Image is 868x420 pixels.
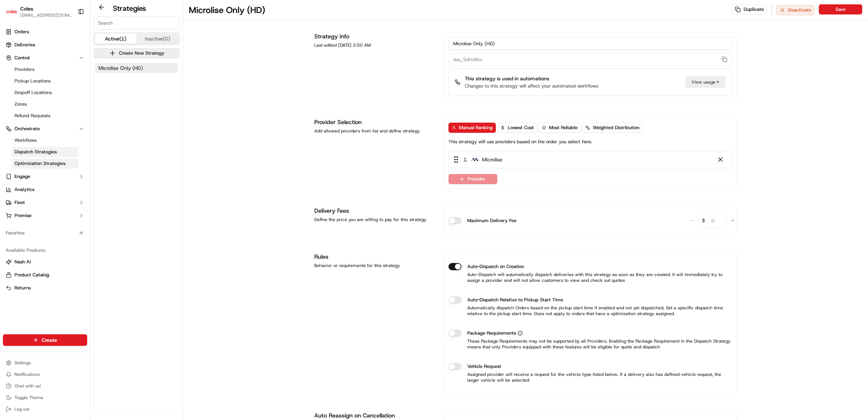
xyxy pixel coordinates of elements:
a: Dropoff Locations [12,88,78,98]
span: Log out [14,406,29,412]
span: Providers [14,66,34,73]
span: Create [42,336,57,344]
span: Returns [14,285,31,291]
button: Save [819,4,862,14]
button: Control [3,52,87,64]
p: Auto-Dispatch will automatically dispatch deliveries with this strategy as soon as they are creat... [448,272,732,283]
a: Nash AI [6,259,84,265]
label: Auto-Dispatch Relative to Pickup Start Time [467,296,563,304]
span: Control [14,55,30,61]
span: Package Requirements [467,330,516,337]
button: Orchestrate [3,123,87,135]
h2: Strategies [113,3,146,13]
button: Weighted Distribution [582,123,643,133]
span: Optimization Strategies [14,160,65,167]
div: We're available if you need us! [25,76,92,82]
button: Settings [3,358,87,368]
div: Behavior or requirements for this strategy [314,263,435,268]
h1: Delivery Fees [314,207,435,215]
button: Manual Ranking [448,123,496,133]
p: Automatically dispatch Orders based on the pickup start time if enabled and not yet dispatched. S... [448,305,732,317]
a: 💻API Documentation [58,102,119,115]
span: Refund Requests [14,113,50,119]
span: Microlise Only (HD) [98,64,143,72]
span: Engage [14,173,30,180]
a: 📗Knowledge Base [4,102,58,115]
span: Fleet [14,199,25,206]
input: Search [93,16,180,29]
span: Microlise [482,156,502,163]
a: Analytics [3,184,87,195]
button: Promise [3,210,87,221]
p: This strategy will use providers based on the order you select here. [448,139,592,145]
h1: Provider Selection [314,118,435,127]
button: Create New Strategy [93,48,180,58]
p: Assigned provider will receive a request for the vehicle type listed below. If a delivery also ha... [448,372,732,383]
button: Toggle Theme [3,393,87,403]
img: 1736555255976-a54dd68f-1ca7-489b-9aae-adbdc363a1c4 [7,69,20,82]
label: Auto-Dispatch on Creation [467,263,524,270]
div: Last edited [DATE] 2:50 AM [314,42,435,48]
button: Deactivate [776,5,814,15]
div: Favorites [3,227,87,239]
span: Settings [14,360,31,366]
input: Got a question? Start typing here... [19,47,130,54]
span: Dispatch Strategies [14,149,57,155]
h1: Strategy Info [314,32,435,41]
span: Notifications [14,372,40,377]
p: This strategy is used in automations [465,75,598,82]
div: 1. Microlise [448,151,732,168]
span: Analytics [14,186,34,193]
img: microlise_logo.jpeg [471,155,479,164]
p: Changes to this strategy will affect your automated workflows [465,83,598,89]
span: Lowest Cost [508,124,534,131]
div: Add allowed providers from list and define strategy [314,128,435,134]
a: Product Catalog [6,272,84,278]
button: Inactive (0) [137,34,179,44]
button: Product Catalog [3,269,87,281]
span: Most Reliable [549,124,578,131]
span: Chat with us! [14,383,41,389]
button: Microlise Only (HD) [95,63,178,73]
button: Start new chat [123,71,132,80]
a: Powered byPylon [51,122,88,128]
h1: Microlise Only (HD) [189,4,265,16]
button: Notifications [3,369,87,379]
span: $ [699,215,708,229]
button: Fleet [3,197,87,208]
a: Dispatch Strategies [12,147,78,157]
p: Welcome 👋 [7,29,132,41]
button: [EMAIL_ADDRESS][DOMAIN_NAME] [20,12,72,18]
span: API Documentation [68,105,116,112]
a: Returns [6,285,84,291]
button: Package Requirements [518,331,523,336]
a: Deliveries [3,39,87,51]
button: Provider [448,174,497,184]
div: View usage [685,76,726,88]
a: Zones [12,99,78,109]
span: Orders [14,29,29,35]
button: Log out [3,404,87,414]
a: Optimization Strategies [12,158,78,169]
span: Manual Ranking [459,124,493,131]
a: Orders [3,26,87,38]
span: Nash AI [14,259,31,265]
button: Most Reliable [539,123,581,133]
span: Weighted Distribution [593,124,639,131]
div: 💻 [61,106,67,111]
a: Refund Requests [12,111,78,121]
div: Start new chat [25,69,119,76]
button: ColesColes[EMAIL_ADDRESS][DOMAIN_NAME] [3,3,75,20]
div: Define the price you are willing to pay for this strategy [314,217,435,222]
span: Orchestrate [14,126,40,132]
span: Product Catalog [14,272,49,278]
button: Lowest Cost [497,123,537,133]
button: Returns [3,282,87,294]
h1: Auto Reassign on Cancellation [314,411,435,420]
p: These Package Requirements may not be supported by all Providers. Enabling the Package Requiremen... [448,338,732,350]
div: 1 . [452,156,502,164]
span: Toggle Theme [14,395,43,400]
span: Dropoff Locations [14,89,52,96]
